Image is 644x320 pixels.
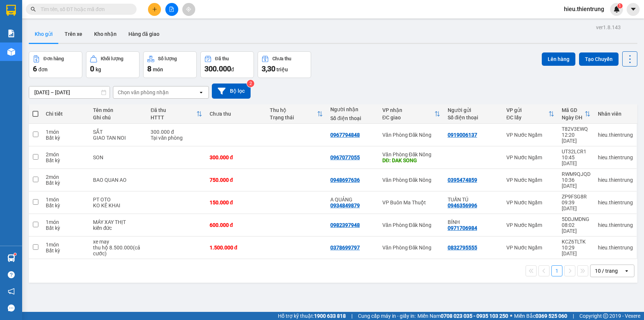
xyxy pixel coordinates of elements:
div: Khối lượng [101,56,123,61]
div: VP Nước Ngầm [506,222,554,228]
div: Văn Phòng Đăk Nông [382,222,440,228]
div: ĐC giao [382,115,434,120]
span: 1 [619,3,621,8]
span: aim [186,7,191,12]
div: Người gửi [448,107,499,113]
div: Bất kỳ [46,202,86,208]
th: Toggle SortBy [558,104,594,124]
div: thu hộ 8.500.000(cả cước) [93,245,144,256]
span: đ [231,67,234,72]
button: plus [148,3,161,16]
div: Số lượng [158,56,177,61]
div: Văn Phòng Đăk Nông [382,177,440,183]
div: 0919006137 [448,132,477,138]
button: 1 [551,265,562,276]
div: hieu.thientrung [598,177,633,183]
span: 8 [147,64,151,73]
div: 0948697636 [330,177,360,183]
div: VP gửi [506,107,548,113]
svg: open [198,89,204,95]
span: | [573,312,574,320]
span: món [153,67,163,72]
div: Tên món [93,107,144,113]
div: 10:45 [DATE] [562,154,590,166]
span: caret-down [630,6,637,13]
div: Thu hộ [270,107,317,113]
span: triệu [276,67,288,72]
span: | [351,312,352,320]
div: hieu.thientrung [598,132,633,138]
span: file-add [169,7,174,12]
div: RWM9QJQD [562,171,590,177]
div: VP Nước Ngầm [506,245,554,251]
strong: 0369 525 060 [535,313,567,319]
div: BÍNH [448,219,499,225]
div: Chọn văn phòng nhận [118,89,169,96]
div: 5DDJMDNG [562,216,590,222]
sup: 2 [247,80,254,87]
div: 300.000 đ [151,129,202,135]
button: Hàng đã giao [123,25,165,43]
input: Select a date range. [29,86,110,98]
div: A QUẢNG [330,197,375,202]
div: 1 món [46,242,86,248]
div: xe may [93,239,144,245]
div: 0946356996 [448,202,477,208]
div: ver 1.8.143 [596,23,621,31]
button: Khối lượng0kg [86,51,140,78]
div: ZP9FSG8R [562,194,590,200]
span: ⚪️ [510,314,512,317]
div: 10:29 [DATE] [562,245,590,256]
div: Mã GD [562,107,585,113]
div: 2 món [46,174,86,180]
div: GIAO TAN NOI [93,135,144,141]
div: 12:20 [DATE] [562,132,590,144]
div: Đã thu [151,107,196,113]
button: caret-down [627,3,640,16]
div: VP Nước Ngầm [506,154,554,160]
span: 6 [33,64,37,73]
div: hieu.thientrung [598,200,633,205]
button: Đơn hàng6đơn [29,51,82,78]
div: Bất kỳ [46,248,86,253]
div: VP nhận [382,107,434,113]
div: MÁY XAY THỊT [93,219,144,225]
div: Trạng thái [270,115,317,120]
div: Số điện thoại [448,115,499,120]
div: Văn Phòng Đăk Nông [382,132,440,138]
div: KO KÊ KHAI [93,202,144,208]
div: T82V3EWQ [562,126,590,132]
sup: 1 [14,253,16,255]
div: hieu.thientrung [598,222,633,228]
div: 10:36 [DATE] [562,177,590,189]
span: 0 [90,64,94,73]
div: Đã thu [215,56,229,61]
div: 150.000 đ [210,200,263,205]
div: Bất kỳ [46,225,86,231]
span: question-circle [8,271,15,278]
sup: 1 [617,3,623,8]
button: Bộ lọc [212,84,251,99]
div: 0378699797 [330,245,360,251]
img: solution-icon [7,30,15,37]
div: ĐC lấy [506,115,548,120]
div: Chi tiết [46,111,86,117]
div: VP Nước Ngầm [506,132,554,138]
button: Số lượng8món [143,51,197,78]
div: 1.500.000 đ [210,245,263,251]
button: Kho gửi [29,25,59,43]
div: 2 món [46,152,86,157]
div: Bất kỳ [46,180,86,186]
div: 1 món [46,129,86,135]
div: 1 món [46,219,86,225]
img: icon-new-feature [613,6,620,13]
div: 0967077055 [330,154,360,160]
span: kg [96,67,101,72]
div: TUẤN TÚ [448,197,499,202]
span: Miền Bắc [514,312,567,320]
div: UT32LCR1 [562,149,590,154]
button: Lên hàng [542,52,575,66]
button: Kho nhận [88,25,123,43]
div: SON [93,154,144,160]
div: Ghi chú [93,115,144,120]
